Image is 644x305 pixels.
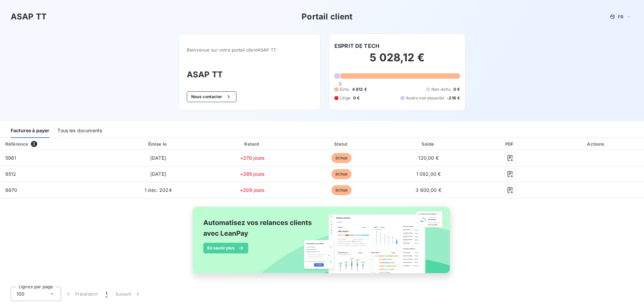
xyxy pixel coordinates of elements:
div: Actions [550,141,643,147]
h3: ASAP TT [11,11,47,23]
span: 5961 [5,155,16,161]
div: Émise le [110,141,206,147]
span: -216 € [447,95,460,101]
span: 1 déc. 2024 [145,187,172,193]
button: 1 [102,287,111,301]
span: échue [331,153,352,163]
span: +209 jours [240,187,265,193]
span: +285 jours [240,171,265,177]
button: Suivant [111,287,145,301]
div: Retard [209,141,296,147]
span: Non-échu [431,86,451,92]
span: +270 jours [240,155,265,161]
button: Nous contacter [187,91,236,102]
h3: Portail client [302,11,353,23]
h2: 5 028,12 € [334,51,460,71]
h6: ESPRIT DE TECH [334,42,379,50]
span: 1 092,00 € [416,171,441,177]
div: Statut [299,141,384,147]
div: Tous les documents [57,124,102,138]
span: Échu [340,86,350,92]
span: 6512 [5,171,16,177]
span: échue [331,169,352,179]
button: Précédent [61,287,102,301]
div: Référence [5,141,28,147]
span: 100 [16,291,24,297]
span: 6870 [5,187,17,193]
div: Solde [387,141,470,147]
span: 0 [339,81,341,86]
span: [DATE] [150,155,166,161]
span: 3 [31,141,37,147]
span: Avoirs non associés [406,95,444,101]
span: Litige [340,95,351,101]
span: Bienvenue sur votre portail client ASAP TT . [187,47,312,53]
span: FR [618,14,623,19]
span: échue [331,185,352,195]
div: Factures à payer [11,124,49,138]
div: PDF [473,141,547,147]
span: 4 812 € [352,86,367,92]
span: 0 € [453,86,460,92]
span: 1 [106,291,107,297]
span: 120,00 € [418,155,438,161]
h3: ASAP TT [187,69,312,81]
span: 0 € [353,95,360,101]
span: [DATE] [150,171,166,177]
span: 3 600,00 € [416,187,441,193]
img: banner [186,203,458,285]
